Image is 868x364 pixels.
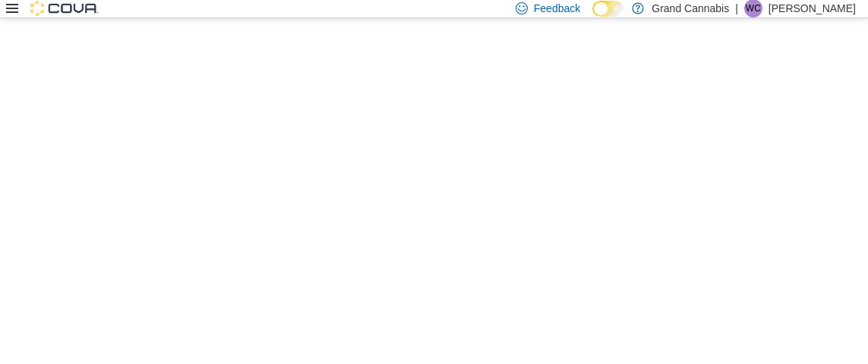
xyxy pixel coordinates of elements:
[30,1,99,16] img: Cova
[592,1,624,17] input: Dark Mode
[534,1,580,16] span: Feedback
